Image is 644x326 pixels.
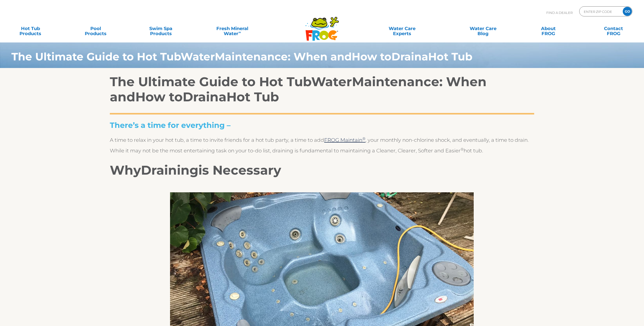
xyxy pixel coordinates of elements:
span: There’s a time for everything – [110,121,231,130]
span: How to [352,50,391,63]
a: AboutFROG [523,24,574,34]
span: a [219,89,226,105]
span: The Ultimate Guide to Hot Tub [110,74,311,89]
a: FROG Maintain® [324,137,365,143]
a: Fresh MineralWater∞ [201,24,264,34]
span: Maintenance: When and [110,74,487,105]
sup: ∞ [238,30,241,34]
span: Hot Tub [428,50,472,63]
a: Water CareBlog [458,24,508,34]
span: The Ultimate Guide to Hot Tub [11,50,181,63]
span: Drain [391,50,422,63]
img: Frog Products Logo [303,10,342,41]
span: A time to relax in your hot tub, a time to invite friends for a hot tub party, a time to add , yo... [110,137,529,143]
p: Find A Dealer [546,6,573,19]
sup: ® [461,147,464,152]
a: PoolProducts [70,24,121,34]
span: is Necessary [198,162,281,178]
span: a [422,50,428,63]
span: Water [181,50,215,63]
span: Water [311,74,352,89]
sup: ® [362,136,365,141]
input: GO [623,7,632,16]
span: How to [135,89,183,105]
a: ContactFROG [588,24,639,34]
span: Why [110,162,141,178]
span: Drain [183,89,219,105]
span: Draining [141,162,198,178]
a: Water CareExperts [361,24,443,34]
span: Hot Tub [226,89,279,105]
a: Swim SpaProducts [135,24,186,34]
span: While it may not be the most entertaining task on your to-do list, draining is fundamental to mai... [110,148,483,154]
span: Maintenance: When and [215,50,352,63]
a: Hot TubProducts [5,24,56,34]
